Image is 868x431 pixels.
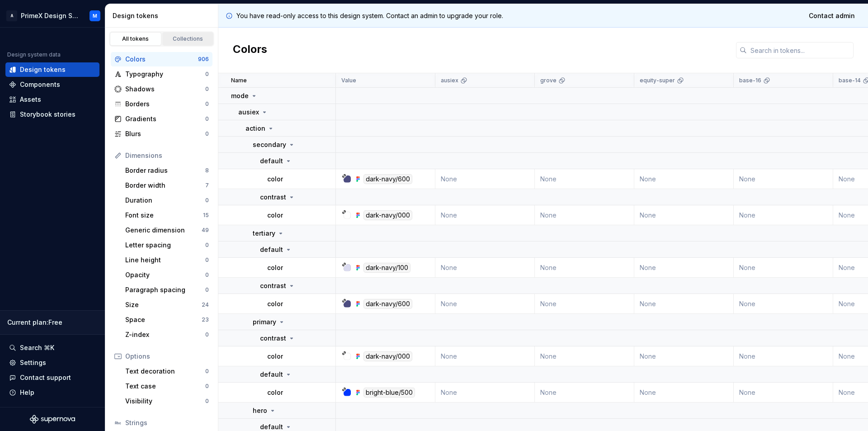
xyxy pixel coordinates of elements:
[125,99,205,109] div: Borders
[734,346,833,366] td: None
[734,205,833,225] td: None
[202,227,209,234] div: 49
[20,358,46,367] div: Settings
[20,65,66,74] div: Design tokens
[267,388,283,397] p: color
[113,35,158,43] div: All tokens
[634,346,734,366] td: None
[267,352,283,361] p: color
[245,124,265,133] p: action
[6,10,17,21] div: A
[435,294,535,314] td: None
[205,100,209,108] div: 0
[20,343,54,352] div: Search ⌘K
[20,110,75,119] div: Storybook stories
[634,294,734,314] td: None
[122,253,212,267] a: Line height0
[5,341,99,355] button: Search ⌘K
[198,56,209,63] div: 906
[435,205,535,225] td: None
[205,197,209,204] div: 0
[122,298,212,312] a: Size24
[122,394,212,408] a: Visibility0
[231,91,249,100] p: mode
[5,355,99,370] a: Settings
[205,286,209,294] div: 0
[5,62,99,77] a: Design tokens
[125,418,209,427] div: Strings
[238,108,259,117] p: ausiex
[20,95,41,104] div: Assets
[205,331,209,338] div: 0
[634,258,734,278] td: None
[363,263,410,273] div: dark-navy/100
[5,92,99,107] a: Assets
[803,8,861,24] a: Contact admin
[535,258,634,278] td: None
[125,315,202,324] div: Space
[205,71,209,78] div: 0
[253,229,275,238] p: tertiary
[205,271,209,279] div: 0
[203,212,209,219] div: 15
[260,281,286,290] p: contrast
[260,156,283,166] p: default
[122,208,212,223] a: Font size15
[122,193,212,208] a: Duration0
[260,334,286,343] p: contrast
[125,114,205,123] div: Gradients
[20,80,60,89] div: Components
[122,163,212,178] a: Border radius8
[205,115,209,123] div: 0
[125,151,209,160] div: Dimensions
[260,193,286,202] p: contrast
[5,385,99,400] button: Help
[535,346,634,366] td: None
[125,285,205,294] div: Paragraph spacing
[435,258,535,278] td: None
[122,223,212,237] a: Generic dimension49
[734,258,833,278] td: None
[125,397,205,406] div: Visibility
[734,169,833,189] td: None
[535,294,634,314] td: None
[21,11,79,20] div: PrimeX Design System
[205,398,209,405] div: 0
[634,383,734,403] td: None
[5,370,99,385] button: Contact support
[125,226,202,235] div: Generic dimension
[111,82,212,96] a: Shadows0
[125,300,202,309] div: Size
[165,35,211,43] div: Collections
[111,97,212,111] a: Borders0
[111,112,212,126] a: Gradients0
[267,211,283,220] p: color
[125,166,205,175] div: Border radius
[122,238,212,252] a: Letter spacing0
[640,77,675,84] p: equity-super
[125,211,203,220] div: Font size
[113,11,214,20] div: Design tokens
[111,127,212,141] a: Blurs0
[30,415,75,424] svg: Supernova Logo
[267,263,283,272] p: color
[260,370,283,379] p: default
[253,140,286,149] p: secondary
[839,77,861,84] p: base-14
[125,85,205,94] div: Shadows
[205,383,209,390] div: 0
[363,174,412,184] div: dark-navy/600
[205,85,209,93] div: 0
[205,182,209,189] div: 7
[122,327,212,342] a: Z-index0
[253,406,267,415] p: hero
[267,175,283,184] p: color
[363,210,412,220] div: dark-navy/000
[125,352,209,361] div: Options
[125,70,205,79] div: Typography
[341,77,356,84] p: Value
[5,107,99,122] a: Storybook stories
[363,351,412,361] div: dark-navy/000
[441,77,458,84] p: ausiex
